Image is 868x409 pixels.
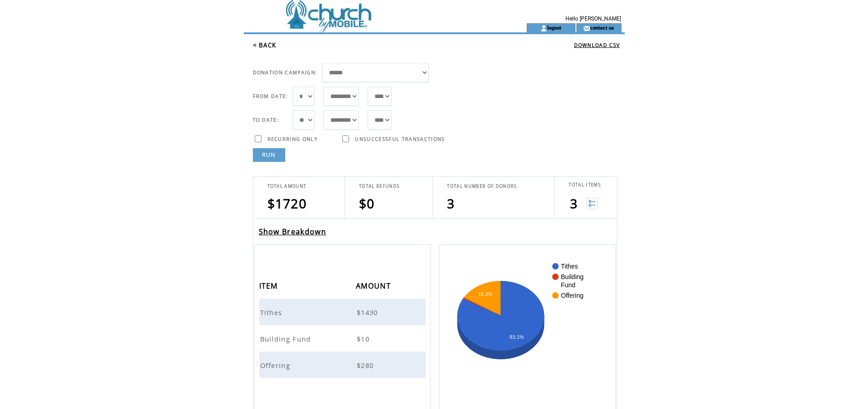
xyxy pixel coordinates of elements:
[357,361,376,370] span: $280
[359,195,375,212] span: $0
[583,25,590,32] img: contact_us_icon.gif
[259,227,327,237] a: Show Breakdown
[357,334,372,343] span: $10
[561,281,575,289] text: Fund
[253,69,318,76] span: DONATION CAMPAIGN:
[356,279,393,295] span: AMOUNT
[561,273,584,280] text: Building
[356,283,393,288] a: AMOUNT
[357,308,380,317] span: $1430
[253,117,279,123] span: TO DATE:
[540,25,547,32] img: account_icon.gif
[259,283,280,288] a: ITEM
[267,195,307,212] span: $1720
[447,183,517,189] span: TOTAL NUMBER OF DONORS
[260,307,285,316] a: Tithes
[260,308,285,317] span: Tithes
[259,279,280,295] span: ITEM
[565,16,621,22] span: Hello [PERSON_NAME]
[590,25,614,31] a: contact us
[260,334,313,342] a: Building Fund
[355,136,445,142] span: UNSUCCESSFUL TRANSACTIONS
[260,360,293,368] a: Offering
[253,148,285,162] a: RUN
[447,195,455,212] span: 3
[253,41,277,49] a: < BACK
[547,25,561,31] a: logout
[561,292,584,299] text: Offering
[574,42,620,48] a: DOWNLOAD CSV
[260,334,313,343] span: Building Fund
[569,182,601,188] span: TOTAL ITEMS
[253,93,288,99] span: FROM DATE:
[359,183,400,189] span: TOTAL REFUNDS
[453,259,601,395] svg: A chart.
[267,183,307,189] span: TOTAL AMOUNT
[510,334,524,340] text: 83.1%
[586,198,598,209] img: View list
[260,361,293,370] span: Offering
[267,136,318,142] span: RECURRING ONLY
[478,291,493,297] text: 16.3%
[570,195,578,212] span: 3
[561,263,578,270] text: Tithes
